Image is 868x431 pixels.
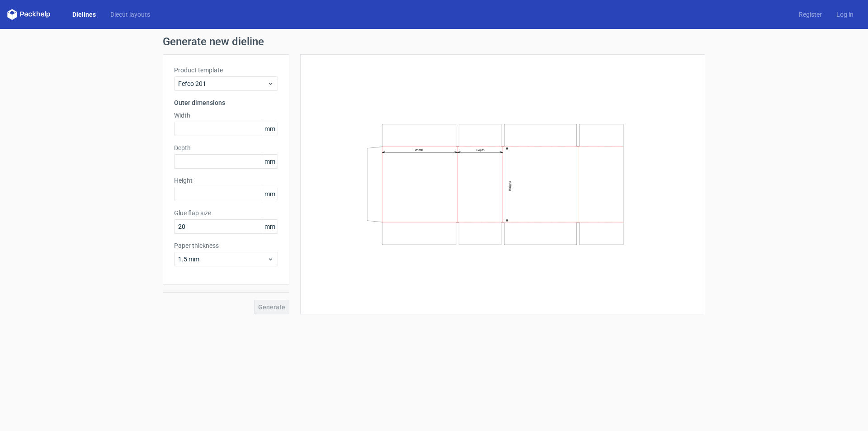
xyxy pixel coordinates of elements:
[174,111,278,120] label: Width
[262,155,278,168] span: mm
[103,10,157,19] a: Diecut layouts
[174,66,278,75] label: Product template
[163,36,705,47] h1: Generate new dieline
[792,10,829,19] a: Register
[262,122,278,136] span: mm
[262,220,278,233] span: mm
[174,241,278,250] label: Paper thickness
[174,98,278,107] h3: Outer dimensions
[262,187,278,201] span: mm
[174,208,278,218] label: Glue flap size
[476,148,485,152] text: Depth
[174,143,278,152] label: Depth
[829,10,861,19] a: Log in
[178,79,267,88] span: Fefco 201
[178,255,267,264] span: 1.5 mm
[174,176,278,185] label: Height
[415,148,423,152] text: Width
[508,181,512,191] text: Height
[65,10,103,19] a: Dielines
